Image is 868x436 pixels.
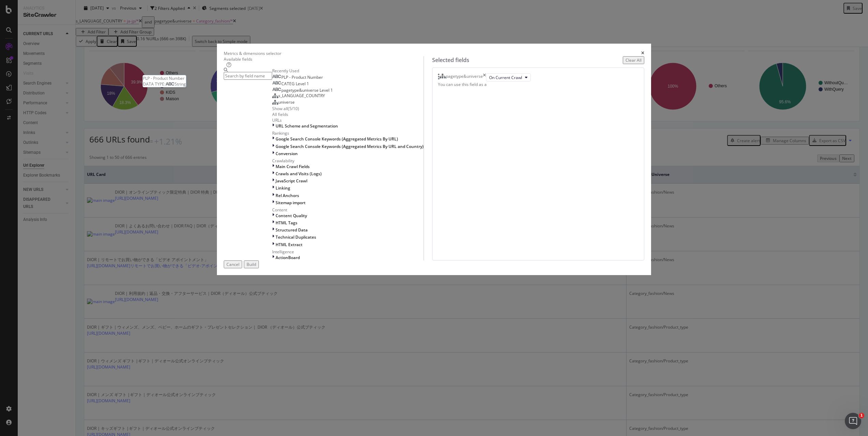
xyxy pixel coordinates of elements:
span: Linking [276,185,290,191]
span: Content Quality [276,213,307,219]
div: pagetype&universetimesOn Current Crawl [438,73,638,81]
span: JavaScript Crawl [276,178,307,184]
span: Google Search Console Keywords (Aggregated Metrics By URL) [276,136,398,142]
span: ActionBoard [276,255,300,260]
div: Cancel [226,261,239,267]
input: Search by field name [224,72,272,80]
div: Show all [272,106,288,111]
div: pagetype&universe [446,73,483,81]
span: Technical Duplicates [276,234,316,240]
span: Crawls and Visits (Logs) [276,171,322,177]
div: times [641,50,644,56]
div: ( 5 / 10 ) [288,106,299,111]
div: URLs [272,117,424,123]
div: Crawlability [272,158,424,164]
button: On Current Crawl [486,73,531,81]
span: Rel Anchors [276,193,299,198]
span: pagetype&universe Level 1 [281,87,333,93]
div: Recently Used [272,68,424,74]
div: You can use this field as a [438,81,638,87]
div: Intelligence [272,249,424,255]
button: Clear All [623,56,644,64]
span: HTML Tags [276,220,297,226]
span: URL Scheme and Segmentation [276,123,338,129]
div: Selected fields [432,56,469,64]
div: Content [272,207,424,213]
div: Clear All [626,57,642,63]
span: HTML Extract [276,242,303,247]
div: Rankings [272,130,424,136]
span: DATA TYPE: [143,81,165,87]
div: Build [247,261,256,267]
span: Conversion [276,151,298,156]
span: Google Search Console Keywords (Aggregated Metrics By URL and Country) [276,144,424,149]
span: s_LANGUAGE_COUNTRY [278,93,325,99]
span: Sitemap import [276,200,306,206]
div: modal [217,44,651,275]
span: Structured Data [276,227,308,233]
div: PLP - Product Number [143,75,186,81]
button: Cancel [224,260,242,268]
span: PLP - Product Number [281,74,323,80]
span: On Current Crawl [489,75,522,80]
iframe: Intercom live chat [845,413,861,429]
div: times [483,73,486,81]
span: Main Crawl Fields [276,164,310,169]
div: Available fields [224,56,424,62]
span: universe [278,99,295,105]
span: 1 [859,413,864,418]
span: String [175,81,186,87]
span: CATEG Level 1 [281,81,309,87]
div: Metrics & dimensions selector [224,50,281,56]
div: All fields [272,111,424,117]
button: Build [244,260,259,268]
